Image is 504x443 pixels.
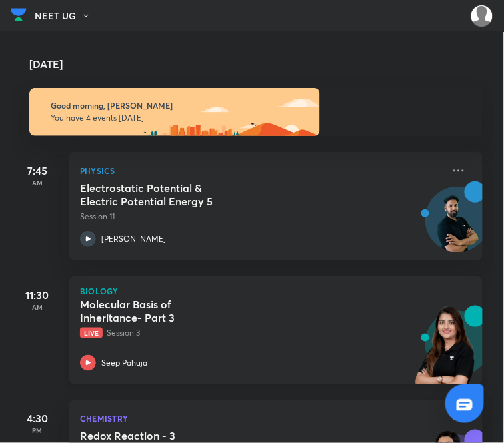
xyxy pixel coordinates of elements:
img: morning [29,88,320,136]
img: unacademy [409,306,483,398]
h5: Molecular Basis of Inheritance- Part 3 [80,298,246,324]
h4: [DATE] [29,59,496,69]
h5: 11:30 [11,287,64,303]
h6: Good morning, [PERSON_NAME] [51,101,461,111]
span: Live [80,328,103,338]
h5: Electrostatic Potential & Electric Potential Energy 5 [80,181,246,208]
p: [PERSON_NAME] [101,233,166,245]
p: PM [11,427,64,435]
h5: 4:30 [11,411,64,427]
h5: 7:45 [11,163,64,179]
p: Session 3 [80,327,443,339]
p: Physics [80,163,443,179]
button: NEET UG [35,6,99,26]
p: Session 11 [80,211,443,223]
p: Biology [80,287,472,295]
img: Company Logo [11,5,27,25]
a: Company Logo [11,5,27,28]
p: AM [11,303,64,311]
h5: Redox Reaction - 3 [80,430,246,443]
p: Chemistry [80,411,443,427]
p: You have 4 events [DATE] [51,113,461,123]
p: AM [11,179,64,187]
img: Amisha Rani [471,5,493,27]
p: Seep Pahuja [101,357,147,369]
img: Avatar [426,194,490,258]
